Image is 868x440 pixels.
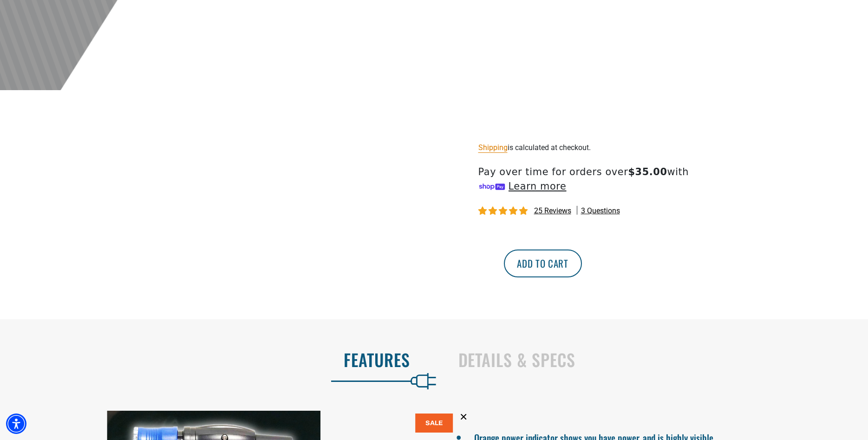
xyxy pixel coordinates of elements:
span: 4.84 stars [478,207,529,216]
iframe: Bad Ass DIY Locking Cord - Instructions [478,9,706,138]
h2: Details & Specs [458,350,849,369]
div: is calculated at checkout. [478,141,706,154]
h2: Features [20,350,410,369]
button: Add to cart [504,250,582,277]
div: Accessibility Menu [6,414,26,434]
span: 3 questions [581,206,620,216]
a: Shipping [478,143,508,152]
span: 25 reviews [534,206,571,215]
